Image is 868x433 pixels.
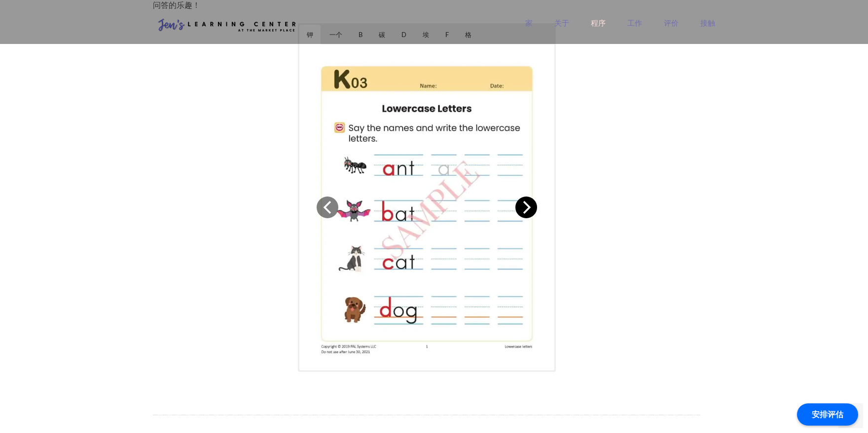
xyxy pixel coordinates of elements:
[153,11,301,40] img: Jen 的学习中心徽标透明
[700,18,715,39] a: 接触
[627,18,642,27] font: 工作
[700,18,715,27] font: 接触
[812,410,843,419] font: 安排评估
[591,18,606,39] a: 程序
[554,18,569,39] a: 关于
[317,197,338,218] button: 以前的
[525,18,533,39] a: 家
[591,18,606,27] font: 程序
[525,18,533,27] font: 家
[554,18,569,27] font: 关于
[627,18,642,39] a: 工作
[664,18,679,39] a: 评价
[515,197,537,218] button: 下一个
[664,18,679,27] font: 评价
